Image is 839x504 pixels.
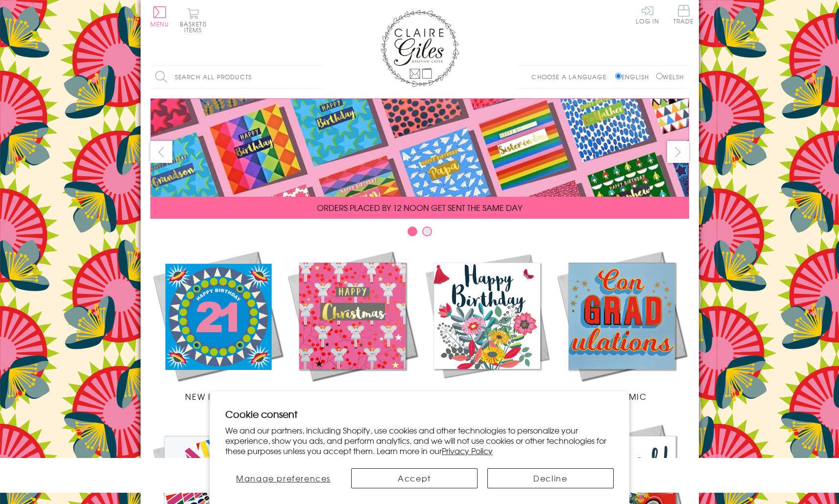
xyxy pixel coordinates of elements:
a: Academic [554,249,689,402]
button: Basket0 items [180,8,207,33]
label: Welsh [656,72,684,81]
span: Academic [597,390,647,402]
p: Choose a language: [531,72,613,81]
span: Manage preferences [236,472,331,484]
a: Log In [636,5,659,24]
button: Accept [351,468,478,488]
div: Carousel Pagination [150,226,689,241]
span: Birthdays [463,390,510,402]
button: Menu [150,6,169,27]
p: We and our partners, including Shopify, use cookies and other technologies to personalize your ex... [225,425,614,456]
button: prev [150,141,172,163]
a: Trade [673,5,694,26]
a: New Releases [150,249,285,402]
input: English [615,73,622,79]
span: 0 items [184,20,207,34]
button: Manage preferences [225,468,341,488]
span: Menu [150,20,169,28]
input: Welsh [656,73,663,79]
a: Privacy Policy [442,445,493,457]
button: Decline [487,468,614,488]
span: New Releases [185,390,249,402]
input: Search all products [150,66,322,88]
h2: Cookie consent [225,407,614,421]
button: Carousel Page 2 [422,227,432,236]
span: ORDERS PLACED BY 12 NOON GET SENT THE SAME DAY [317,202,522,213]
a: Christmas [285,249,420,402]
button: next [667,141,689,163]
span: Trade [673,5,694,24]
a: Birthdays [420,249,554,402]
img: Claire Giles Greetings Cards [381,10,459,87]
button: Carousel Page 1 (Current Slide) [408,227,417,236]
span: Christmas [327,390,377,402]
input: Search [312,66,322,88]
label: English [615,72,654,81]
